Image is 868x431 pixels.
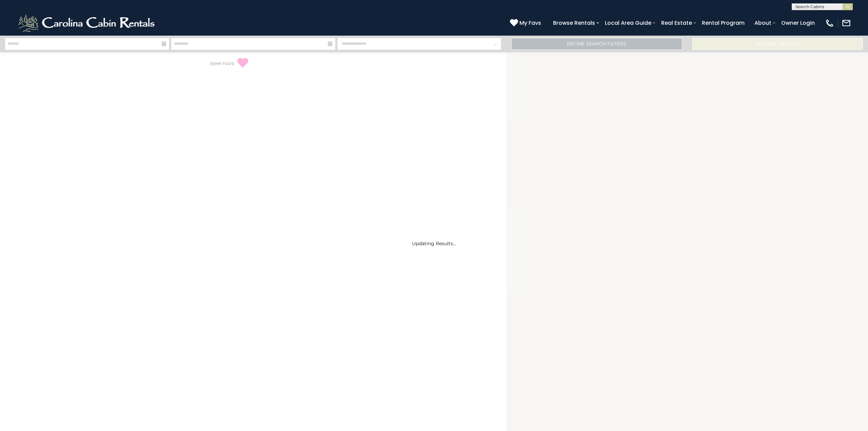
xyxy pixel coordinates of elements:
[601,17,655,29] a: Local Area Guide
[550,17,598,29] a: Browse Rentals
[698,17,748,29] a: Rental Program
[510,19,543,27] a: My Favs
[658,17,695,29] a: Real Estate
[778,17,818,29] a: Owner Login
[751,17,775,29] a: About
[825,18,834,28] img: phone-regular-white.png
[519,19,541,27] span: My Favs
[17,13,158,33] img: White-1-2.png
[842,18,851,28] img: mail-regular-white.png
